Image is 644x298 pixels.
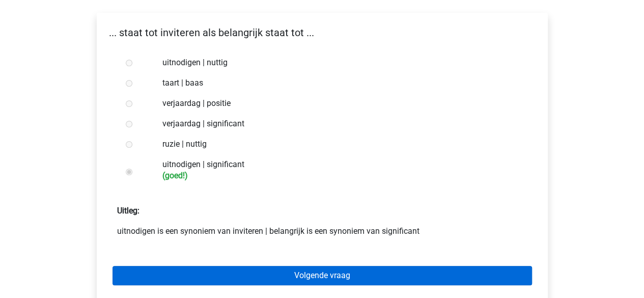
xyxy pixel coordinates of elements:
a: Volgende vraag [113,266,532,285]
label: uitnodigen | nuttig [162,57,515,69]
label: verjaardag | significant [162,118,515,130]
label: verjaardag | positie [162,97,515,110]
p: ... staat tot inviteren als belangrijk staat tot ... [105,25,540,40]
label: taart | baas [162,77,515,89]
strong: Uitleg: [117,206,139,215]
h6: (goed!) [162,171,515,180]
label: uitnodigen | significant [162,158,515,180]
label: ruzie | nuttig [162,138,515,150]
p: uitnodigen is een synoniem van inviteren | belangrijk is een synoniem van significant [117,225,527,237]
